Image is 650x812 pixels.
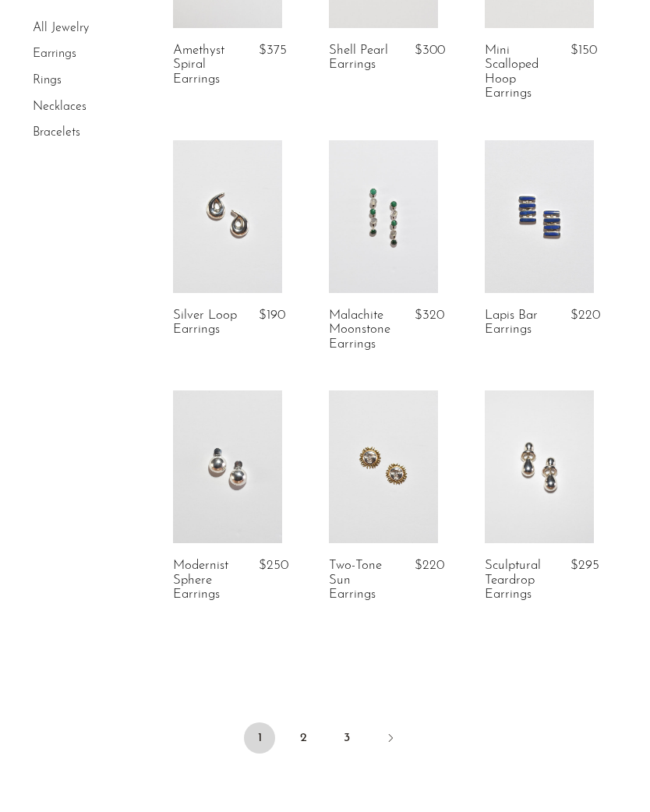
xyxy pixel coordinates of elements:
[485,309,552,337] a: Lapis Bar Earrings
[571,44,597,57] span: $150
[259,559,288,572] span: $250
[485,559,552,602] a: Sculptural Teardrop Earrings
[415,309,444,322] span: $320
[415,44,445,57] span: $300
[329,309,396,351] a: Malachite Moonstone Earrings
[33,74,62,86] a: Rings
[33,126,80,139] a: Bracelets
[259,309,285,322] span: $190
[173,559,240,602] a: Modernist Sphere Earrings
[33,101,87,113] a: Necklaces
[244,722,275,754] span: 1
[331,722,362,754] a: 3
[33,22,89,34] a: All Jewelry
[571,559,599,572] span: $295
[33,48,76,61] a: Earrings
[571,309,600,322] span: $220
[485,44,552,101] a: Mini Scalloped Hoop Earrings
[415,559,444,572] span: $220
[329,44,396,72] a: Shell Pearl Earrings
[375,722,406,757] a: Next
[329,559,396,602] a: Two-Tone Sun Earrings
[259,44,287,57] span: $375
[173,309,240,337] a: Silver Loop Earrings
[288,722,319,754] a: 2
[173,44,240,86] a: Amethyst Spiral Earrings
